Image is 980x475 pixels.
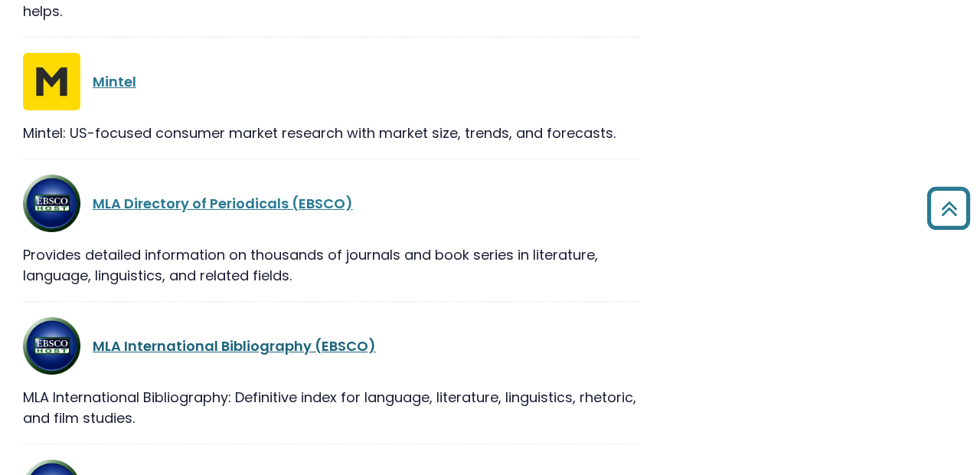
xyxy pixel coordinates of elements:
a: MLA Directory of Periodicals (EBSCO) [93,194,353,213]
a: Back to Top [921,194,976,222]
div: Mintel: US-focused consumer market research with market size, trends, and forecasts. [23,123,639,143]
a: Mintel [93,72,136,91]
a: MLA International Bibliography (EBSCO) [93,336,376,355]
div: Provides detailed information on thousands of journals and book series in literature, language, l... [23,244,639,286]
div: MLA International Bibliography: Definitive index for language, literature, linguistics, rhetoric,... [23,387,639,428]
